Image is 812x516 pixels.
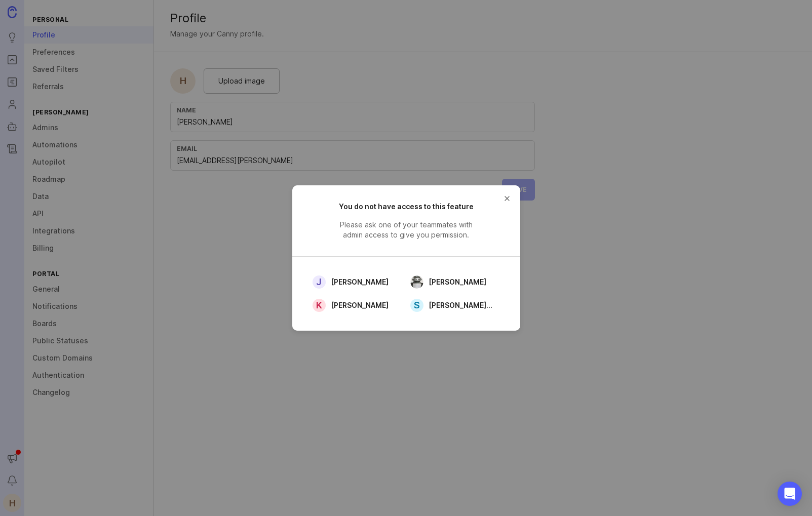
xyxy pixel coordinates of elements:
[313,275,326,289] div: J
[313,299,326,312] div: K
[778,482,802,506] div: Open Intercom Messenger
[429,276,486,288] span: [PERSON_NAME]
[330,220,482,240] span: Please ask one of your teammates with admin access to give you permission.
[406,273,498,291] a: Justin Maxwell[PERSON_NAME]
[331,300,389,311] span: [PERSON_NAME]
[406,296,498,314] a: S[PERSON_NAME][URL] Product
[308,273,400,291] a: J[PERSON_NAME]
[410,299,423,312] div: S
[499,190,515,207] button: close button
[429,300,494,311] span: [PERSON_NAME][URL] Product
[331,276,389,288] span: [PERSON_NAME]
[308,296,400,314] a: K[PERSON_NAME]
[330,202,482,212] h2: You do not have access to this feature
[410,275,423,289] img: Justin Maxwell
